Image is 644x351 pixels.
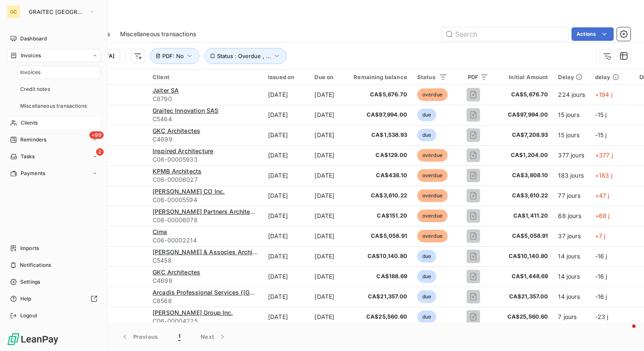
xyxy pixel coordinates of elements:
td: [DATE] [263,307,309,327]
td: 14 jours [553,266,590,287]
td: [DATE] [309,85,349,105]
span: Notifications [20,261,51,269]
span: CA$7,208.93 [499,131,548,139]
span: C06-00002214 [153,236,258,245]
a: Help [7,292,101,306]
input: Search [442,27,568,41]
span: -16 j [595,253,607,260]
span: due [417,129,436,141]
td: [DATE] [263,246,309,266]
td: [DATE] [309,105,349,125]
span: C4699 [153,277,258,285]
div: Client [153,74,258,80]
span: CA$3,808.10 [499,171,548,180]
span: +194 j [595,91,612,98]
span: C4699 [153,135,258,144]
span: overdue [417,230,448,242]
span: CA$188.69 [354,272,407,281]
td: [DATE] [309,287,349,307]
span: KPMB Architects [153,168,201,175]
span: +377 j [595,152,613,159]
span: CA$3,610.22 [499,191,548,200]
span: Credit notes [20,85,50,93]
span: due [417,109,436,121]
span: due [417,270,436,283]
span: due [417,250,436,263]
span: Settings [20,278,40,286]
span: CA$97,994.00 [499,111,548,119]
span: 2 [96,148,104,156]
td: [DATE] [263,165,309,186]
span: overdue [417,210,448,222]
span: CA$151.20 [354,212,407,220]
td: [DATE] [263,287,309,307]
span: CA$1,448.69 [499,272,548,281]
td: 68 jours [553,206,590,226]
span: overdue [417,88,448,101]
span: Logout [20,312,37,319]
span: +7 j [595,232,606,239]
button: Next [191,328,237,346]
span: C06-00006027 [153,175,258,184]
td: [DATE] [309,186,349,206]
span: -16 j [595,273,607,280]
span: -15 j [595,111,607,118]
span: Cima [153,228,167,235]
span: CA$1,538.93 [354,131,407,139]
span: CA$25,560.60 [354,313,407,321]
span: C5458 [153,256,258,265]
td: 37 jours [553,226,590,246]
span: -16 j [595,293,607,300]
td: [DATE] [263,125,309,145]
span: GRAITEC [GEOGRAPHIC_DATA] [29,8,85,15]
div: delay [595,74,619,80]
div: Initial Amount [499,74,548,80]
div: GC [7,5,20,19]
iframe: Intercom live chat [615,322,636,343]
td: [DATE] [263,105,309,125]
td: [DATE] [309,246,349,266]
span: Help [20,295,32,303]
span: overdue [417,149,448,162]
span: C5464 [153,115,258,123]
span: Tasks [21,153,35,160]
td: [DATE] [309,145,349,165]
span: C06-00004225 [153,317,258,325]
span: CA$5,058.91 [499,232,548,240]
span: Miscellaneous transactions [20,102,87,110]
span: Reminders [20,136,46,144]
div: Due on [314,74,343,80]
span: Graitec Innovation SAS [153,107,218,114]
span: -15 j [595,131,607,138]
span: Arcadis Professional Services ([GEOGRAPHIC_DATA]) Inc [153,289,317,296]
span: overdue [417,169,448,182]
span: +99 [89,131,104,139]
span: Inspired Architecture [153,147,213,154]
span: CA$1,204.00 [499,151,548,160]
td: [DATE] [263,226,309,246]
span: -23 j [595,313,609,320]
button: Previous [110,328,168,346]
span: CA$21,357.00 [354,292,407,301]
span: +68 j [595,212,610,219]
span: +47 j [595,192,609,199]
span: due [417,290,436,303]
div: Delay [558,74,585,80]
td: [DATE] [309,307,349,327]
td: 15 jours [553,105,590,125]
span: CA$5,676.70 [499,90,548,99]
span: C06-00005933 [153,155,258,164]
span: Payments [21,170,45,177]
span: CA$5,058.91 [354,232,407,240]
span: Jaiter SA [153,87,179,94]
td: [DATE] [309,165,349,186]
button: PDF: No [150,48,199,64]
span: CA$438.10 [354,171,407,180]
td: [DATE] [309,206,349,226]
span: CA$10,140.80 [499,252,548,261]
span: CA$10,140.80 [354,252,407,261]
span: Status : Overdue , ... [217,53,271,59]
button: Actions [572,27,614,41]
td: [DATE] [263,145,309,165]
span: CA$25,560.60 [499,313,548,321]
